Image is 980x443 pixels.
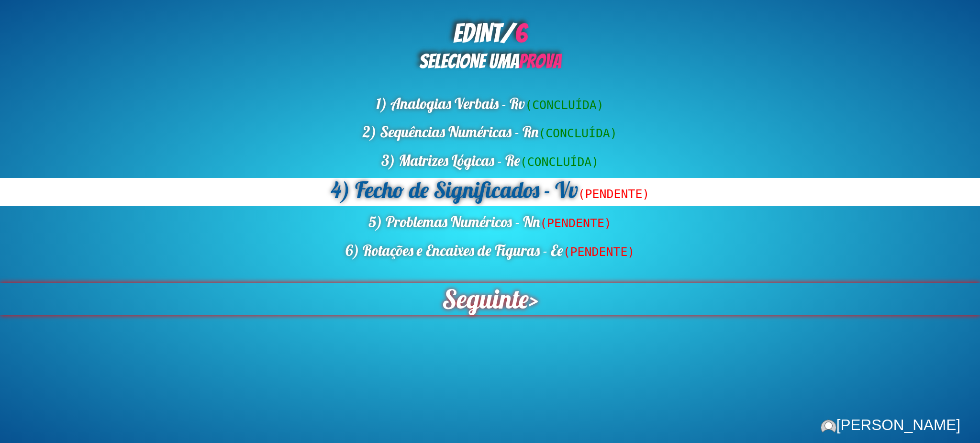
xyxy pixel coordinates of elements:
span: 6 [514,19,527,47]
span: (PENDENTE) [563,245,635,259]
span: SELECIONE UMA [419,51,561,72]
span: (PENDENTE) [540,216,612,230]
span: Seguinte [442,283,529,316]
span: (CONCLUÍDA) [538,126,617,140]
span: (CONCLUÍDA) [520,155,599,169]
b: EDINT/ [453,19,527,47]
span: (CONCLUÍDA) [525,98,604,112]
div: [PERSON_NAME] [821,416,960,434]
span: (PENDENTE) [578,187,650,201]
span: PROVA [519,51,561,72]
